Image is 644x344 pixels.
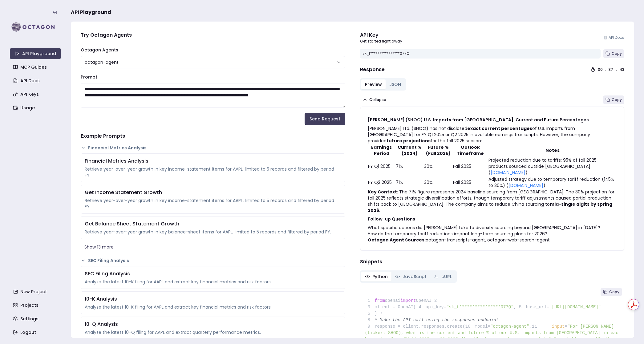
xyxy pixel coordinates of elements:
[365,311,377,316] span: )
[424,157,453,176] td: 30%
[10,313,62,324] a: Settings
[305,113,345,125] button: Send Request
[365,304,375,310] span: 3
[368,117,617,123] h3: [PERSON_NAME] (SHOO) U.S. Imports from [GEOGRAPHIC_DATA]: Current and Future Percentages
[81,74,97,80] label: Prompt
[365,324,465,329] span: response = client.responses.create(
[85,329,341,335] div: Analyze the latest 10-Q filing for AAPL and extract quarterly performance metrics.
[81,241,345,253] button: Show 13 more
[395,176,424,189] td: 71%
[85,220,341,228] div: Get Balance Sheet Statement Growth
[616,67,617,72] div: :
[441,273,452,280] span: cURL
[10,48,61,59] a: API Playground
[368,176,395,189] td: FY Q2 2025
[565,324,567,329] span: =
[603,49,624,58] button: Copy
[368,237,426,243] strong: Octagon Agent Sources:
[368,157,395,176] td: FY Q1 2025
[10,327,62,338] a: Logout
[453,144,488,157] th: Outlook Timeframe
[488,144,617,157] th: Notes
[612,97,622,102] span: Copy
[10,62,62,73] a: MCP Guides
[490,324,529,329] span: "octagon-agent"
[71,9,111,16] span: API Playground
[365,297,375,304] span: 1
[424,144,453,157] th: Future % (Fall 2025)
[377,310,387,317] span: 7
[368,201,612,213] strong: mid-single digits by spring 2026
[368,189,617,213] p: : The 71% figure represents 2024 baseline sourcing from [GEOGRAPHIC_DATA]. The 30% projection for...
[10,300,62,311] a: Projects
[516,304,526,310] span: 5
[85,279,341,285] div: Analyze the latest 10-K filing for AAPL and extract key financial metrics and risk factors.
[10,102,62,113] a: Usage
[488,157,617,176] td: Projected reduction due to tariffs; 95% of fall 2025 products sourced outside [GEOGRAPHIC_DATA] ( )
[368,231,617,237] li: How do the temporary tariff reductions impact long-term sourcing plans for 2026?
[81,132,345,140] h4: Example Prompts
[526,305,549,310] span: base_url=
[609,67,614,72] div: 37
[360,258,625,265] h4: Snippets
[488,176,617,189] td: Adjusted strategy due to temporary tariff reduction (145% to 30%) ( )
[387,138,431,144] strong: future projections
[81,257,345,264] button: SEC Filing Analysis
[369,97,386,102] span: Collapse
[85,270,341,277] div: SEC Filing Analysis
[605,67,606,72] div: :
[426,305,446,310] span: api_key=
[85,166,341,178] div: Retrieve year-over-year growth in key income-statement items for AAPL, limited to 5 records and f...
[598,67,603,72] div: 00
[603,95,624,104] button: Copy
[386,79,405,89] button: JSON
[604,35,624,40] a: API Docs
[475,324,490,329] span: model=
[10,21,61,33] img: logo-rect-yK7x_WSZ.svg
[467,125,532,132] strong: exact current percentages
[368,237,617,243] p: octagon-transcripts-agent, octagon-web-search-agent
[365,323,375,330] span: 9
[361,79,386,89] button: Preview
[532,323,541,330] span: 11
[368,225,617,231] li: What specific actions did [PERSON_NAME] take to diversify sourcing beyond [GEOGRAPHIC_DATA] in [D...
[508,182,543,188] a: [DOMAIN_NAME]
[549,305,601,310] span: "[URL][DOMAIN_NAME]"
[85,295,341,303] div: 10-K Analysis
[400,298,416,303] span: import
[10,89,62,100] a: API Keys
[365,305,416,310] span: client = OpenAI(
[424,176,453,189] td: 30%
[360,39,402,44] p: Get started right away
[10,75,62,86] a: API Docs
[552,324,565,329] span: input
[368,144,395,157] th: Earnings Period
[360,66,385,73] h4: Response
[85,304,341,310] div: Analyze the latest 10-K filing for AAPL and extract key financial metrics and risk factors.
[368,216,617,222] h3: Follow-up Questions
[431,297,441,304] span: 2
[612,51,622,56] span: Copy
[10,286,62,297] a: New Project
[416,304,426,310] span: 4
[529,324,532,329] span: ,
[85,157,341,165] div: Financial Metrics Analysis
[85,197,341,210] div: Retrieve year-over-year growth in key income-statement items for AAPL, limited to 5 records and f...
[619,67,624,72] div: 43
[465,323,475,330] span: 10
[609,289,619,294] span: Copy
[81,47,118,53] label: Octagon Agents
[416,298,431,303] span: OpenAI
[360,31,402,39] div: API Key
[85,189,341,196] div: Get Income Statement Growth
[372,273,388,280] span: Python
[375,298,385,303] span: from
[85,321,341,328] div: 10-Q Analysis
[403,273,427,280] span: JavaScript
[360,95,389,104] button: Collapse
[81,31,345,39] h4: Try Octagon Agents
[453,157,488,176] td: Fall 2025
[368,189,397,195] strong: Key Context
[368,125,617,144] p: [PERSON_NAME] Ltd. (SHOO) has not disclosed of U.S. imports from [GEOGRAPHIC_DATA] for FY Q1 2025...
[453,176,488,189] td: Fall 2025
